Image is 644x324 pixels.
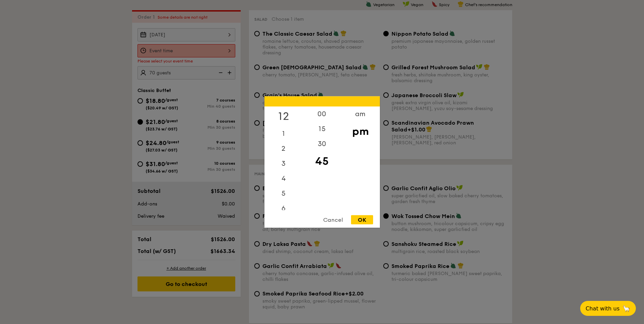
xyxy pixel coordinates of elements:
[264,186,303,201] div: 5
[264,171,303,186] div: 4
[264,126,303,141] div: 1
[303,137,341,151] div: 30
[264,141,303,156] div: 2
[351,215,373,224] div: OK
[586,305,620,312] span: Chat with us
[622,305,630,312] span: 🦙
[303,122,341,137] div: 15
[303,151,341,171] div: 45
[341,122,380,141] div: pm
[303,107,341,122] div: 00
[264,201,303,216] div: 6
[264,107,303,126] div: 12
[264,156,303,171] div: 3
[580,301,636,316] button: Chat with us🦙
[316,215,350,224] div: Cancel
[341,107,380,122] div: am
